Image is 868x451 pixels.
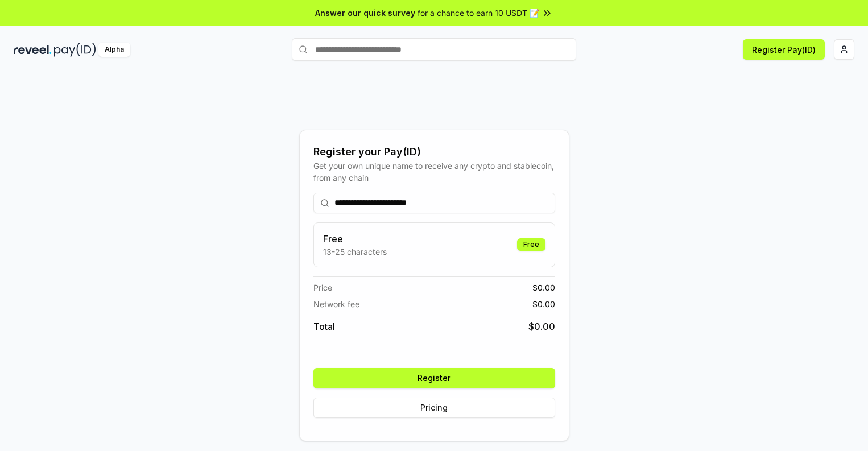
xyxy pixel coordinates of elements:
[313,320,335,333] span: Total
[313,298,359,310] span: Network fee
[313,282,332,293] span: Price
[532,298,555,310] span: $ 0.00
[98,43,130,57] div: Alpha
[54,43,96,57] img: pay_id
[532,282,555,293] span: $ 0.00
[313,144,555,160] div: Register your Pay(ID)
[14,43,52,57] img: reveel_dark
[323,232,387,246] h3: Free
[313,160,555,184] div: Get your own unique name to receive any crypto and stablecoin, from any chain
[323,246,387,258] p: 13-25 characters
[313,398,555,418] button: Pricing
[743,39,825,60] button: Register Pay(ID)
[528,320,555,333] span: $ 0.00
[418,7,539,19] span: for a chance to earn 10 USDT 📝
[315,7,415,19] span: Answer our quick survey
[313,368,555,388] button: Register
[517,238,545,251] div: Free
